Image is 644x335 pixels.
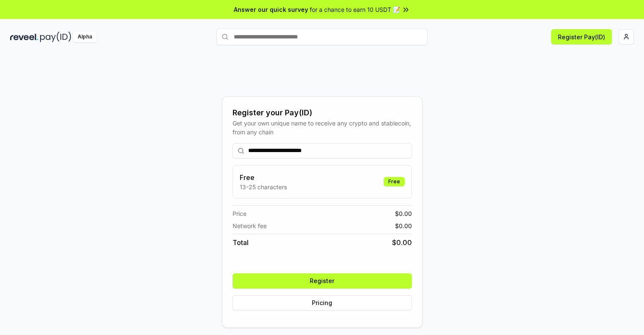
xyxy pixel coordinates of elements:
[310,5,400,14] span: for a chance to earn 10 USDT 📝
[395,209,412,218] span: $ 0.00
[384,177,405,186] div: Free
[233,119,412,136] div: Get your own unique name to receive any crypto and stablecoin, from any chain
[234,5,308,14] span: Answer our quick survey
[233,221,267,230] span: Network fee
[233,107,412,119] div: Register your Pay(ID)
[392,237,412,248] span: $ 0.00
[240,172,287,182] h3: Free
[73,32,97,42] div: Alpha
[551,29,612,44] button: Register Pay(ID)
[233,209,246,218] span: Price
[40,32,71,42] img: pay_id
[233,237,249,248] span: Total
[233,273,412,289] button: Register
[10,32,38,42] img: reveel_dark
[240,182,287,191] p: 13-25 characters
[395,221,412,230] span: $ 0.00
[233,295,412,310] button: Pricing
